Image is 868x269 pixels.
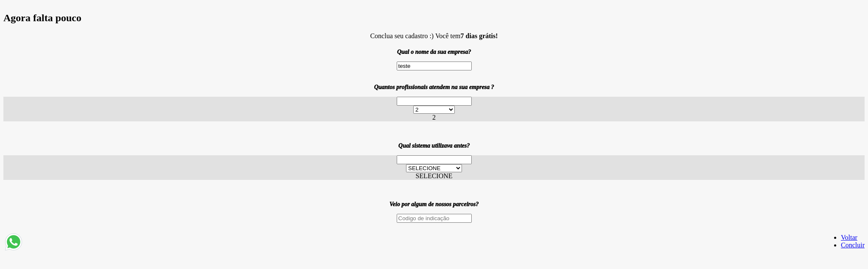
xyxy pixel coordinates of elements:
[3,84,865,91] p: Quantos profissionais atendem na sua empresa ?
[3,49,865,56] p: Qual o nome da sua empresa?
[3,201,865,208] p: Veio por algum de nossos parceiros?
[841,241,865,249] a: Concluir
[461,32,498,39] b: 7 dias grátis!
[824,234,865,249] ul: Pagination
[3,143,865,149] p: Qual sistema utilizava antes?
[415,172,452,179] label: SELECIONE
[3,232,24,252] img: whatsapp.png
[3,32,865,40] p: Conclua seu cadastro :) Você tem
[841,234,857,241] a: Voltar
[397,62,472,70] input: Nome da sua empresa
[432,114,436,121] label: 2
[3,12,865,24] h1: Agora falta pouco
[397,214,472,223] input: Codigo de indicação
